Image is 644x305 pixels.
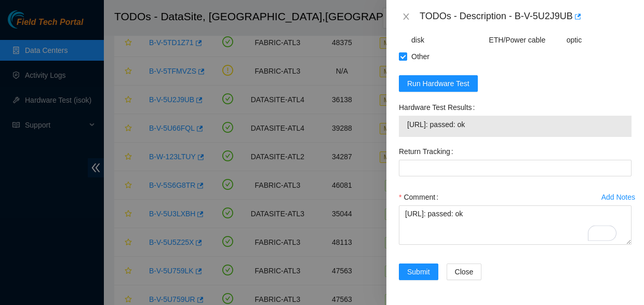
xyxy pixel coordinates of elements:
button: Close [399,12,413,22]
label: Comment [399,189,442,205]
span: [URL]: passed: ok [407,119,623,130]
input: Return Tracking [399,160,632,176]
span: close [402,12,410,21]
span: Other [407,48,434,65]
label: Return Tracking [399,143,458,160]
button: Add Notes [601,189,636,205]
label: Hardware Test Results [399,99,479,116]
div: Add Notes [601,193,635,201]
span: Run Hardware Test [407,78,469,89]
button: Close [447,264,482,280]
button: Submit [399,264,438,280]
div: TODOs - Description - B-V-5U2J9UB [420,8,632,25]
span: Close [455,266,474,278]
span: Submit [407,266,430,278]
button: Run Hardware Test [399,75,478,92]
textarea: To enrich screen reader interactions, please activate Accessibility in Grammarly extension settings [399,205,632,245]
